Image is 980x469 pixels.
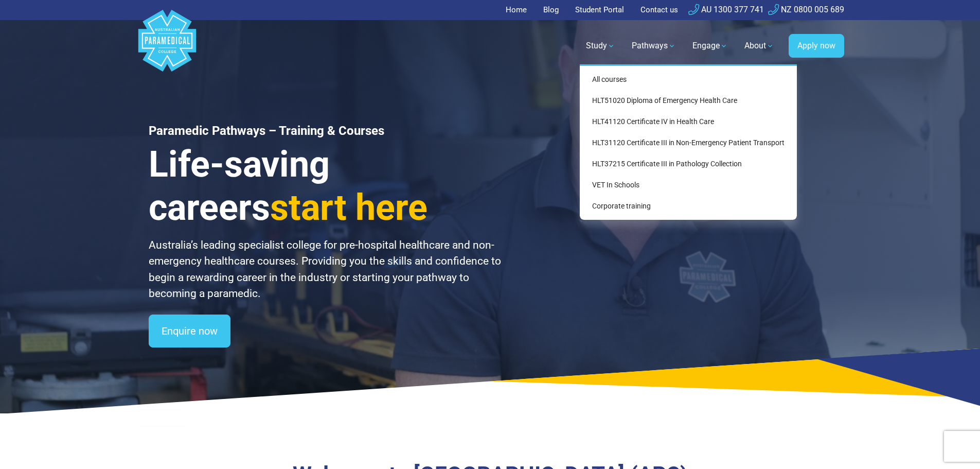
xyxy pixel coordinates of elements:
a: NZ 0800 005 689 [768,5,844,14]
a: HLT51020 Diploma of Emergency Health Care [584,91,793,110]
a: Pathways [626,31,682,60]
a: Study [580,31,621,60]
a: Engage [686,31,734,60]
a: HLT41120 Certificate IV in Health Care [584,112,793,131]
a: Corporate training [584,197,793,216]
a: Australian Paramedical College [136,20,198,72]
div: Study [580,64,797,220]
h1: Paramedic Pathways – Training & Courses [149,124,503,138]
a: AU 1300 377 741 [688,5,764,14]
a: Apply now [789,34,844,58]
a: HLT37215 Certificate III in Pathology Collection [584,154,793,173]
a: Enquire now [149,315,230,348]
a: About [738,31,780,60]
span: start here [270,186,427,229]
p: Australia’s leading specialist college for pre-hospital healthcare and non-emergency healthcare c... [149,237,503,302]
a: HLT31120 Certificate III in Non-Emergency Patient Transport [584,133,793,152]
a: All courses [584,70,793,89]
a: VET In Schools [584,176,793,195]
h3: Life-saving careers [149,143,503,229]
